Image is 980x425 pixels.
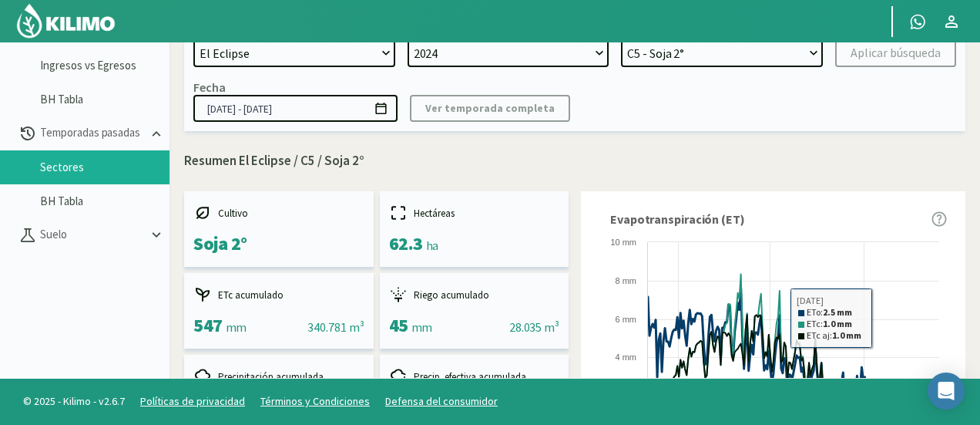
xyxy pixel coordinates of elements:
a: Términos y Condiciones [260,394,370,408]
a: Políticas de privacidad [140,394,245,408]
span: ha [426,238,438,253]
kil-mini-card: report-summary-cards.HECTARES [380,191,569,267]
p: Temporadas pasadas [37,124,148,142]
a: Ingresos vs Egresos [40,59,169,73]
input: dd/mm/yyyy - dd/mm/yyyy [193,95,398,122]
a: BH Tabla [40,194,169,208]
a: BH Tabla [40,93,169,106]
kil-mini-card: report-summary-cards.CROP [184,191,374,267]
p: Suelo [37,226,148,244]
span: Evapotranspiración (ET) [610,210,745,228]
div: Hectáreas [389,204,560,222]
a: Sectores [40,160,169,174]
div: 340.781 m³ [307,318,364,336]
text: 6 mm [616,315,637,324]
text: 8 mm [616,276,637,285]
span: 45 [389,313,408,337]
div: Fecha [193,79,226,95]
div: Precipitación acumulada [193,367,364,386]
span: mm [411,319,432,335]
span: mm [226,319,247,335]
div: Precip. efectiva acumulada [389,367,560,386]
kil-mini-card: report-summary-cards.ACCUMULATED_IRRIGATION [380,273,569,349]
span: Soja 2° [193,231,247,255]
kil-mini-card: report-summary-cards.ACCUMULATED_ETC [184,273,374,349]
div: Open Intercom Messenger [928,373,965,410]
div: Riego acumulado [389,285,560,304]
span: 62.3 [389,231,423,255]
img: Kilimo [15,2,116,39]
a: Defensa del consumidor [385,394,498,408]
span: 547 [193,313,223,337]
div: Cultivo [193,204,364,222]
div: ETc acumulado [193,285,364,304]
span: © 2025 - Kilimo - v2.6.7 [15,393,133,410]
div: 28.035 m³ [509,318,559,336]
p: Resumen El Eclipse / C5 / Soja 2° [184,151,965,171]
text: 10 mm [610,238,636,247]
text: 4 mm [616,352,637,362]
